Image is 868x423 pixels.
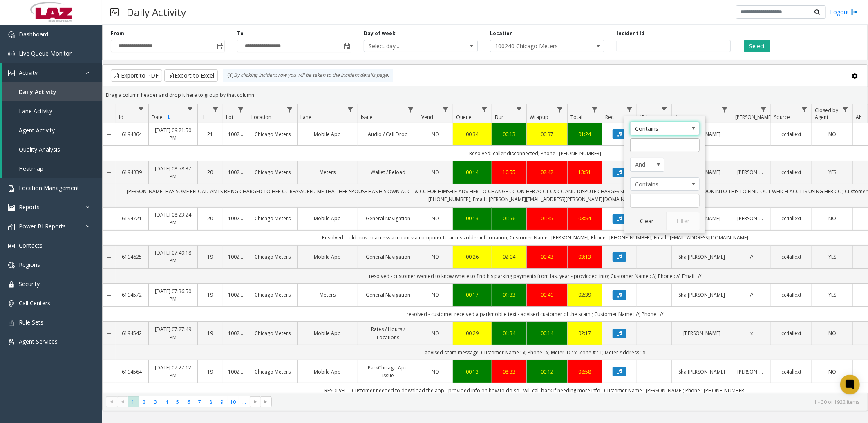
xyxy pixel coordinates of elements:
[630,158,664,172] span: Rec. Filter Logic
[363,364,413,379] a: ParkChicago App Issue
[300,114,311,121] span: Lane
[363,325,413,341] a: Rates / Hours / Locations
[573,168,597,176] a: 13:51
[630,212,664,230] button: Clear
[497,215,521,222] div: 01:56
[237,30,244,37] label: To
[103,170,116,176] a: Collapse Details
[432,330,440,337] span: NO
[630,122,700,136] span: Rec. Filter Operators
[828,215,836,222] span: NO
[121,368,143,376] a: 6194564
[573,215,597,222] a: 03:54
[228,291,243,299] a: 100240
[497,168,521,176] a: 10:55
[458,253,487,261] a: 00:26
[363,215,413,222] a: General Navigation
[532,291,562,299] div: 00:49
[302,130,353,138] a: Mobile App
[19,107,52,115] span: Lane Activity
[737,291,766,299] a: //
[490,40,581,52] span: 100240 Chicago Meters
[8,262,15,269] img: 'icon'
[432,253,440,260] span: NO
[172,396,183,407] span: Page 5
[364,40,455,52] span: Select day...
[570,114,582,121] span: Total
[253,168,292,176] a: Chicago Meters
[8,300,15,307] img: 'icon'
[121,329,143,337] a: 6194542
[817,291,848,299] a: YES
[573,253,597,261] div: 03:13
[215,40,224,52] span: Toggle popup
[458,291,487,299] div: 00:17
[119,114,123,121] span: Id
[423,291,448,299] a: NO
[8,224,15,230] img: 'icon'
[110,2,119,22] img: pageIcon
[150,396,161,407] span: Page 3
[631,122,685,135] span: Contains
[363,168,413,176] a: Wallet / Reload
[432,291,440,298] span: NO
[103,132,116,138] a: Collapse Details
[817,168,848,176] a: YES
[183,396,194,407] span: Page 6
[19,49,72,57] span: Live Queue Monitor
[19,242,43,249] span: Contacts
[817,130,848,138] a: NO
[573,130,597,138] a: 01:24
[154,249,192,264] a: [DATE] 07:49:18 PM
[103,216,116,222] a: Collapse Details
[817,253,848,261] a: YES
[121,215,143,222] a: 6194721
[2,63,102,82] a: Activity
[253,291,292,299] a: Chicago Meters
[573,329,597,337] div: 02:17
[252,398,259,405] span: Go to the next page
[458,130,487,138] div: 00:34
[111,69,162,82] button: Export to PDF
[263,398,270,405] span: Go to the last page
[421,114,433,121] span: Vend
[19,88,56,96] span: Daily Activity
[776,253,807,261] a: cc4allext
[19,222,66,230] span: Power BI Reports
[203,291,218,299] a: 19
[154,287,192,303] a: [DATE] 07:36:50 PM
[828,253,836,260] span: YES
[817,329,848,337] a: NO
[203,215,218,222] a: 20
[497,291,521,299] a: 01:33
[302,168,353,176] a: Meters
[817,215,848,222] a: NO
[8,185,15,192] img: 'icon'
[364,30,396,37] label: Day of week
[532,329,562,337] div: 00:14
[154,211,192,226] a: [DATE] 08:23:24 PM
[532,253,562,261] div: 00:43
[675,114,688,121] span: Agent
[228,368,243,376] a: 100240
[677,253,727,261] a: Sha'[PERSON_NAME]
[19,165,43,172] span: Heatmap
[19,145,60,153] span: Quality Analysis
[758,104,769,115] a: Parker Filter Menu
[226,114,233,121] span: Lot
[227,72,234,79] img: infoIcon.svg
[203,168,218,176] a: 20
[458,168,487,176] a: 00:14
[828,291,836,298] span: YES
[8,339,15,345] img: 'icon'
[532,168,562,176] a: 02:42
[103,104,868,392] div: Data table
[737,329,766,337] a: x
[423,130,448,138] a: NO
[205,396,216,407] span: Page 8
